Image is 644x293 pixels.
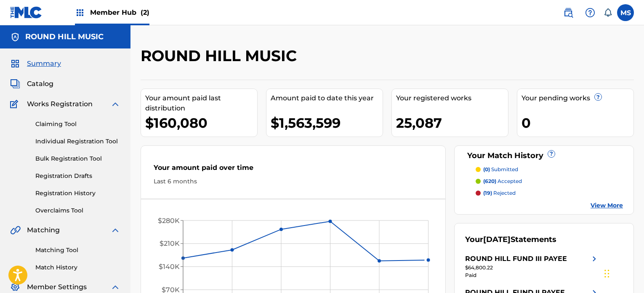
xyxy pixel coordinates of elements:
[465,150,623,161] div: Your Match History
[90,8,149,17] span: Member Hub
[476,177,623,185] a: (620) accepted
[476,166,623,173] a: (0) submitted
[483,235,511,244] span: [DATE]
[75,8,85,18] img: Top Rightsholders
[465,254,567,264] div: ROUND HILL FUND III PAYEE
[560,4,577,21] a: Public Search
[465,254,599,279] a: ROUND HILL FUND III PAYEEright chevron icon$64,800.22Paid
[604,261,609,286] div: Drag
[141,8,149,16] span: (2)
[145,113,257,132] div: $160,080
[110,99,120,109] img: expand
[35,246,120,255] a: Matching Tool
[271,113,383,132] div: $1,563,599
[35,172,120,180] a: Registration Drafts
[483,189,516,197] p: rejected
[602,253,644,293] iframe: Chat Widget
[617,4,634,21] div: User Menu
[396,113,508,132] div: 25,087
[589,254,599,264] img: right chevron icon
[10,282,20,292] img: Member Settings
[10,99,21,109] img: Works Registration
[10,59,61,69] a: SummarySummary
[27,225,60,235] span: Matching
[465,234,556,245] div: Your Statements
[10,59,20,69] img: Summary
[271,93,383,103] div: Amount paid to date this year
[585,8,595,18] img: help
[396,93,508,103] div: Your registered works
[465,271,599,279] div: Paid
[522,93,633,103] div: Your pending works
[27,99,93,109] span: Works Registration
[483,190,492,196] span: (19)
[158,217,180,225] tspan: $280K
[35,263,120,272] a: Match History
[548,151,555,157] span: ?
[154,163,433,177] div: Your amount paid over time
[10,79,53,89] a: CatalogCatalog
[595,94,601,100] span: ?
[25,32,104,42] h5: ROUND HILL MUSIC
[476,189,623,197] a: (19) rejected
[10,79,20,89] img: Catalog
[483,166,490,172] span: (0)
[563,8,573,18] img: search
[35,120,120,129] a: Claiming Tool
[591,201,623,210] a: View More
[35,206,120,215] a: Overclaims Tool
[10,225,21,235] img: Matching
[160,239,180,247] tspan: $210K
[141,46,301,65] h2: ROUND HILL MUSIC
[154,177,433,186] div: Last 6 months
[110,282,120,292] img: expand
[35,189,120,198] a: Registration History
[10,6,43,19] img: MLC Logo
[483,177,522,185] p: accepted
[10,32,20,42] img: Accounts
[159,263,180,271] tspan: $140K
[27,79,53,89] span: Catalog
[522,113,633,132] div: 0
[483,178,496,184] span: (620)
[27,282,87,292] span: Member Settings
[35,137,120,146] a: Individual Registration Tool
[27,59,61,69] span: Summary
[604,8,612,17] div: Notifications
[483,166,518,173] p: submitted
[465,264,599,271] div: $64,800.22
[145,93,257,113] div: Your amount paid last distribution
[110,225,120,235] img: expand
[582,4,599,21] div: Help
[35,154,120,163] a: Bulk Registration Tool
